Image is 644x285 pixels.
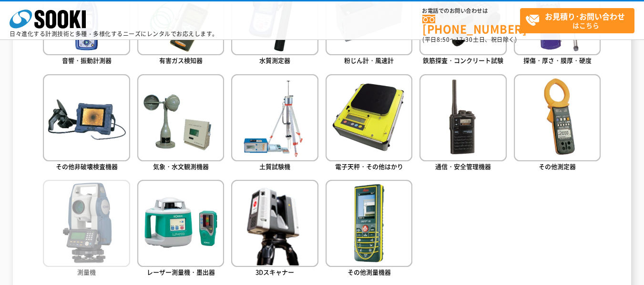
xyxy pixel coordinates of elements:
a: 電子天秤・その他はかり [326,74,412,173]
strong: お見積り･お問い合わせ [545,10,625,22]
span: 通信・安全管理機器 [435,162,491,171]
img: その他測量機器 [326,180,412,266]
span: 電子天秤・その他はかり [335,162,403,171]
span: (平日 ～ 土日、祝日除く) [422,35,517,44]
span: お電話でのお問い合わせは [422,8,520,14]
span: 有害ガス検知器 [159,56,203,65]
span: 8:50 [437,35,450,44]
span: その他測定器 [539,162,576,171]
span: 3Dスキャナー [256,267,294,276]
img: その他測定器 [514,74,601,161]
a: レーザー測量機・墨出器 [137,180,224,278]
img: レーザー測量機・墨出器 [137,180,224,266]
span: その他非破壊検査機器 [56,162,118,171]
a: [PHONE_NUMBER] [422,15,520,34]
img: 気象・水文観測機器 [137,74,224,161]
img: 通信・安全管理機器 [419,74,506,161]
a: 測量機 [43,180,130,278]
span: 音響・振動計測器 [62,56,112,65]
img: 土質試験機 [231,74,318,161]
span: 粉じん計・風速計 [344,56,394,65]
span: 17:30 [456,35,473,44]
span: レーザー測量機・墨出器 [147,267,215,276]
img: その他非破壊検査機器 [43,74,130,161]
img: 3Dスキャナー [231,180,318,266]
a: お見積り･お問い合わせはこちら [520,8,634,33]
a: その他測量機器 [326,180,412,278]
span: 土質試験機 [259,162,290,171]
a: 通信・安全管理機器 [419,74,506,173]
img: 測量機 [43,180,130,266]
a: その他測定器 [514,74,601,173]
p: 日々進化する計測技術と多種・多様化するニーズにレンタルでお応えします。 [10,31,218,37]
span: はこちら [525,9,634,32]
span: 気象・水文観測機器 [153,162,209,171]
img: 電子天秤・その他はかり [326,74,412,161]
a: 土質試験機 [231,74,318,173]
a: 気象・水文観測機器 [137,74,224,173]
span: その他測量機器 [348,267,391,276]
a: 3Dスキャナー [231,180,318,278]
span: 探傷・厚さ・膜厚・硬度 [523,56,592,65]
a: その他非破壊検査機器 [43,74,130,173]
span: 水質測定器 [259,56,290,65]
span: 鉄筋探査・コンクリート試験 [423,56,503,65]
span: 測量機 [77,267,96,276]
